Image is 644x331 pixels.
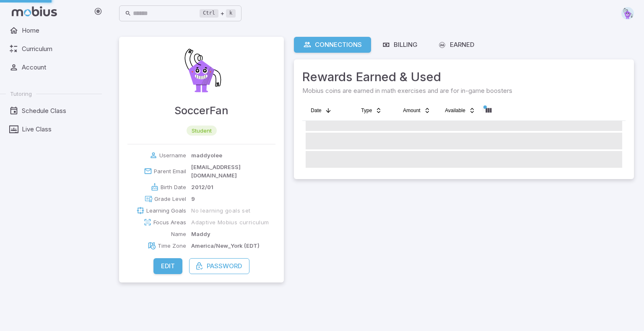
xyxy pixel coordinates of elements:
[22,26,96,35] span: Home
[226,9,236,18] kbd: k
[382,40,418,49] div: Billing
[482,104,495,117] button: Column visibility
[22,44,96,54] span: Curriculum
[187,126,217,135] span: student
[191,195,195,203] p: 9
[191,163,275,180] p: [EMAIL_ADDRESS][DOMAIN_NAME]
[191,207,250,214] span: No learning goals set
[303,40,362,49] div: Connections
[200,8,236,18] div: +
[158,241,186,250] p: Time Zone
[177,45,227,95] img: Maddy
[621,7,634,20] img: pentagon.svg
[189,258,249,274] button: Password
[159,151,186,159] p: Username
[171,230,186,238] p: Name
[153,258,182,274] button: Edit
[191,151,222,159] p: maddyolee
[356,104,387,117] button: Type
[361,107,372,114] span: Type
[200,9,218,18] kbd: Ctrl
[174,102,229,119] h4: SoccerFan
[22,106,96,115] span: Schedule Class
[154,167,186,175] p: Parent Email
[191,183,213,191] p: 2012/01
[438,40,474,49] div: Earned
[191,218,269,226] span: Adaptive Mobius curriculum
[146,206,186,215] p: Learning Goals
[161,183,186,191] p: Birth Date
[22,125,96,134] span: Live Class
[311,107,321,114] span: Date
[302,68,626,86] span: Rewards Earned & Used
[191,230,210,238] p: Maddy
[10,90,32,98] span: Tutoring
[403,107,420,114] span: Amount
[154,195,186,203] p: Grade Level
[191,241,260,250] p: America/New_York (EDT)
[306,104,336,117] button: Date
[398,104,435,117] button: Amount
[440,104,480,117] button: Available
[445,107,465,114] span: Available
[302,86,626,95] span: Mobius coins are earned in math exercises and are for in-game boosters
[153,218,186,226] p: Focus Areas
[22,63,96,72] span: Account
